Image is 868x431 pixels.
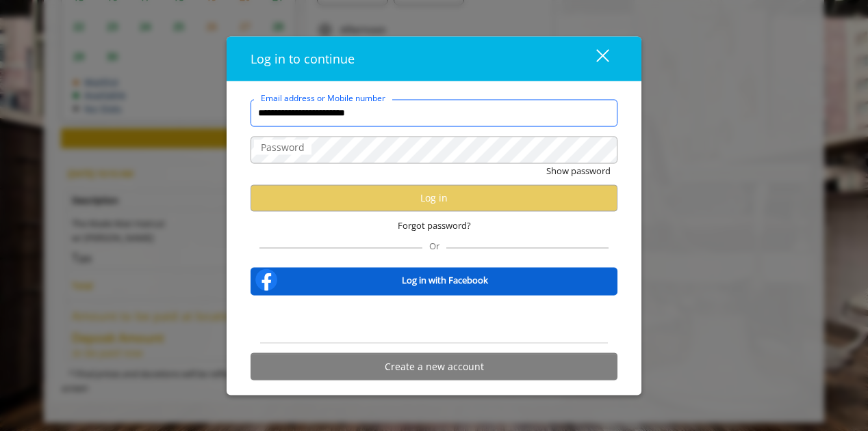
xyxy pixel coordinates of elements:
button: Log in [251,184,617,211]
span: Forgot password? [398,218,471,232]
img: facebook-logo [253,266,280,294]
label: Email address or Mobile number [254,91,392,104]
button: Show password [546,163,611,178]
label: Password [254,139,311,154]
span: Log in to continue [251,50,355,66]
div: close dialog [580,48,608,69]
b: Log in with Facebook [402,273,488,288]
iframe: Sign in with Google Button [365,305,504,335]
span: Or [422,240,446,252]
button: Create a new account [251,353,617,380]
button: close dialog [571,44,617,72]
input: Password [251,136,617,163]
input: Email address or Mobile number [251,99,617,126]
